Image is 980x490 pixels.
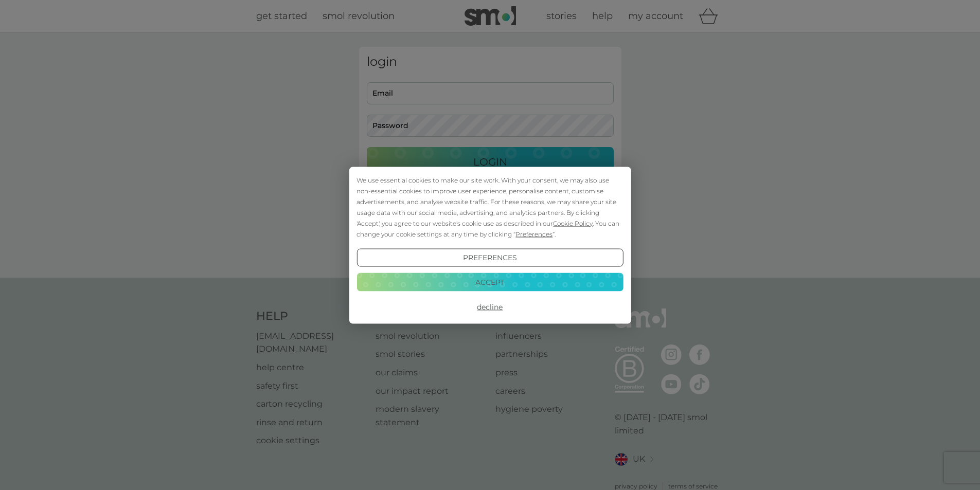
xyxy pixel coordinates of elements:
div: We use essential cookies to make our site work. With your consent, we may also use non-essential ... [357,174,623,239]
button: Accept [357,273,623,292]
div: Cookie Consent Prompt [349,167,631,323]
span: Preferences [515,230,553,238]
button: Preferences [357,248,623,267]
span: Cookie Policy [553,219,593,227]
button: Decline [357,298,623,316]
